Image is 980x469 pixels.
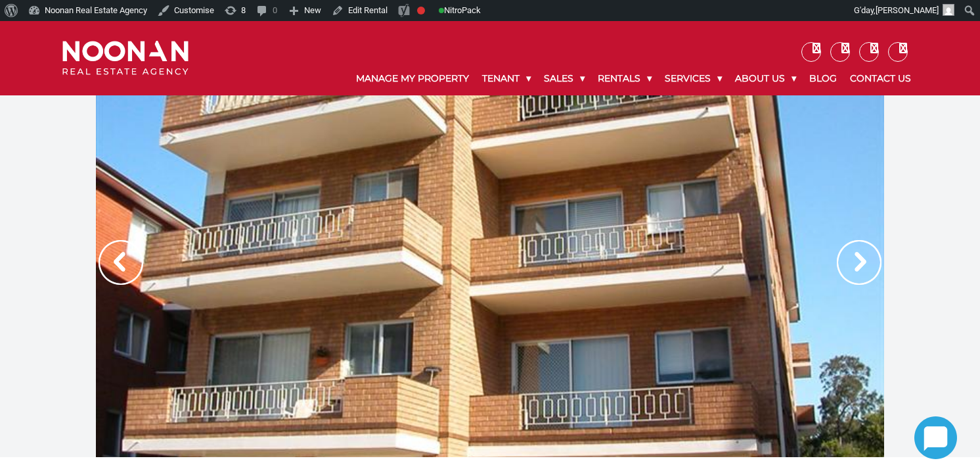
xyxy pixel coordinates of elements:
[476,62,537,95] a: Tenant
[591,62,658,95] a: Rentals
[658,62,728,95] a: Services
[349,62,476,95] a: Manage My Property
[537,62,591,95] a: Sales
[417,7,425,14] div: Focus keyphrase not set
[62,41,189,76] img: Noonan Real Estate Agency
[803,62,843,95] a: Blog
[843,62,918,95] a: Contact Us
[837,240,881,285] img: Arrow slider
[876,5,939,15] span: [PERSON_NAME]
[99,240,143,285] img: Arrow slider
[728,62,803,95] a: About Us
